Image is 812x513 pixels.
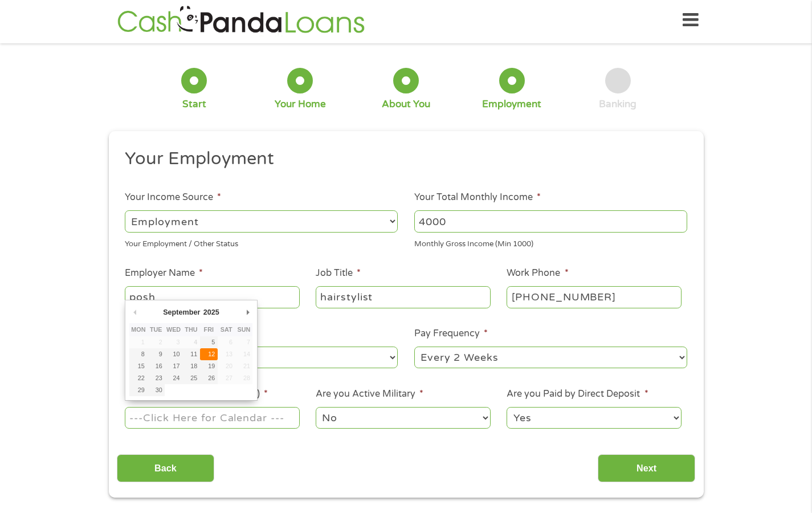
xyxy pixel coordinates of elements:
div: Start [182,98,206,111]
div: Your Home [275,98,326,111]
button: 10 [165,348,182,360]
img: GetLoanNow Logo [114,4,368,36]
abbr: Saturday [221,326,232,333]
abbr: Friday [204,326,214,333]
button: 22 [129,372,147,384]
abbr: Wednesday [166,326,181,333]
button: 9 [147,348,165,360]
div: Your Employment / Other Status [125,234,398,250]
button: 17 [165,360,182,372]
button: 8 [129,348,147,360]
abbr: Sunday [238,326,251,333]
button: 16 [147,360,165,372]
div: About You [382,98,430,111]
div: Banking [599,98,636,111]
button: 25 [182,372,200,384]
label: Your Total Monthly Income [414,192,541,203]
button: 30 [147,384,165,396]
input: 1800 [414,210,687,232]
label: Work Phone [507,267,568,279]
button: 19 [200,360,218,372]
label: Are you Paid by Direct Deposit [507,388,648,400]
label: Pay Frequency [414,328,488,340]
input: (231) 754-4010 [507,286,681,308]
input: Next [598,454,695,482]
div: September [162,304,202,320]
div: 2025 [202,304,221,320]
button: 18 [182,360,200,372]
label: Job Title [316,267,361,279]
label: Your Income Source [125,192,221,203]
button: 12 [200,348,218,360]
h2: Your Employment [125,148,679,170]
button: 11 [182,348,200,360]
input: Walmart [125,286,299,308]
div: Employment [482,98,541,111]
input: Cashier [316,286,490,308]
button: 23 [147,372,165,384]
label: Are you Active Military [316,388,423,400]
button: 15 [129,360,147,372]
button: Next Month [242,304,252,320]
button: 5 [200,336,218,348]
button: 24 [165,372,182,384]
button: Previous Month [129,304,140,320]
label: Employer Name [125,267,203,279]
button: 26 [200,372,218,384]
input: Use the arrow keys to pick a date [125,407,299,429]
button: 29 [129,384,147,396]
div: Monthly Gross Income (Min 1000) [414,234,687,250]
abbr: Thursday [185,326,197,333]
input: Back [117,454,214,482]
abbr: Monday [131,326,145,333]
abbr: Tuesday [150,326,162,333]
